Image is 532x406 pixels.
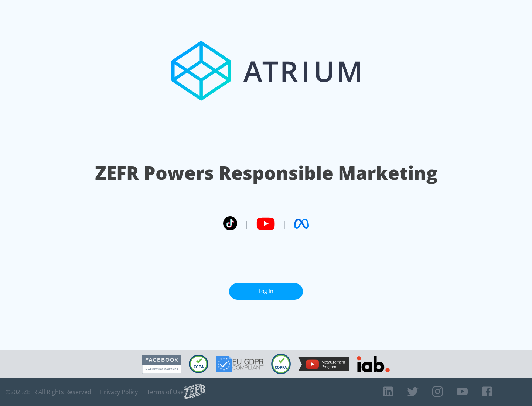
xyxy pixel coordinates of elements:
a: Log In [229,283,303,300]
h1: ZEFR Powers Responsible Marketing [95,160,437,186]
a: Privacy Policy [100,388,138,396]
img: IAB [357,356,390,372]
span: | [245,218,249,229]
span: © 2025 ZEFR All Rights Reserved [6,388,91,396]
a: Terms of Use [147,388,184,396]
img: COPPA Compliant [271,354,291,374]
img: GDPR Compliant [216,356,264,372]
img: Facebook Marketing Partner [142,355,181,374]
img: YouTube Measurement Program [298,357,349,371]
span: | [282,218,287,229]
img: CCPA Compliant [189,355,208,373]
